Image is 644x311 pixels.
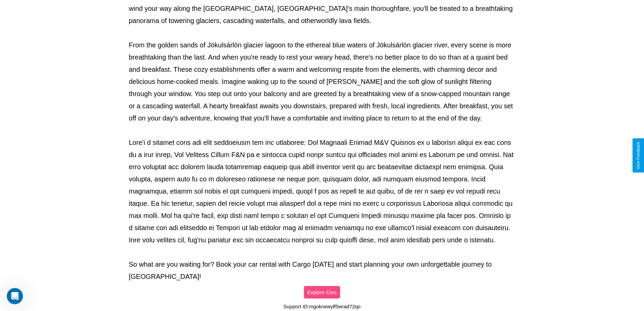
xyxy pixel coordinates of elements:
[304,286,340,298] button: Explore Cars
[283,302,360,311] p: Support ID: mgokrwwylf5wrad72qo
[7,288,23,304] iframe: Intercom live chat
[636,142,641,169] div: Give Feedback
